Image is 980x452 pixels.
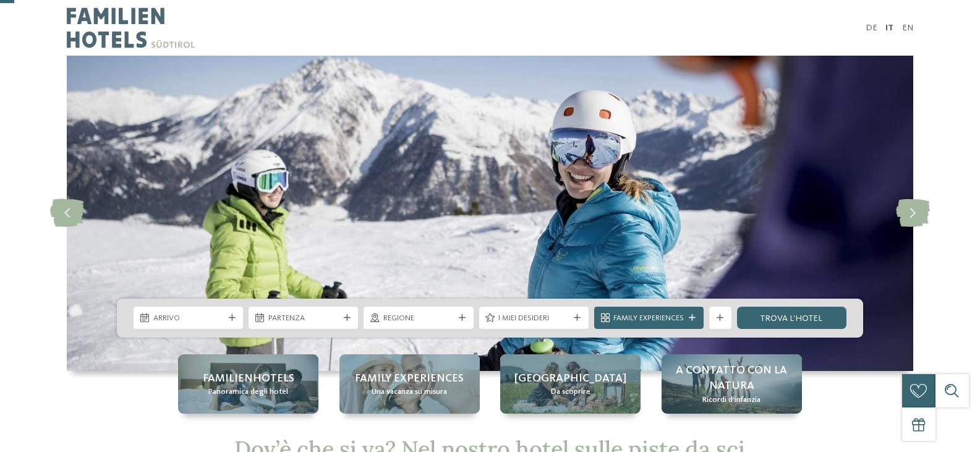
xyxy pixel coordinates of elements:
span: Una vacanza su misura [372,386,447,398]
a: DE [866,23,877,32]
a: EN [902,23,913,32]
span: A contatto con la natura [673,363,791,394]
span: Family experiences [355,371,464,386]
img: Hotel sulle piste da sci per bambini: divertimento senza confini [67,56,913,371]
a: Hotel sulle piste da sci per bambini: divertimento senza confini A contatto con la natura Ricordi... [662,354,802,414]
span: Family Experiences [613,313,684,324]
span: Panoramica degli hotel [208,386,288,398]
a: Hotel sulle piste da sci per bambini: divertimento senza confini [GEOGRAPHIC_DATA] Da scoprire [500,354,641,414]
span: [GEOGRAPHIC_DATA] [514,371,626,386]
a: IT [885,23,893,32]
span: Partenza [268,313,339,324]
span: Ricordi d’infanzia [702,394,761,406]
span: Regione [383,313,454,324]
a: trova l’hotel [737,307,846,329]
span: Familienhotels [203,371,294,386]
span: Da scoprire [551,386,590,398]
span: I miei desideri [498,313,569,324]
a: Hotel sulle piste da sci per bambini: divertimento senza confini Family experiences Una vacanza s... [339,354,480,414]
span: Arrivo [153,313,224,324]
a: Hotel sulle piste da sci per bambini: divertimento senza confini Familienhotels Panoramica degli ... [178,354,318,414]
